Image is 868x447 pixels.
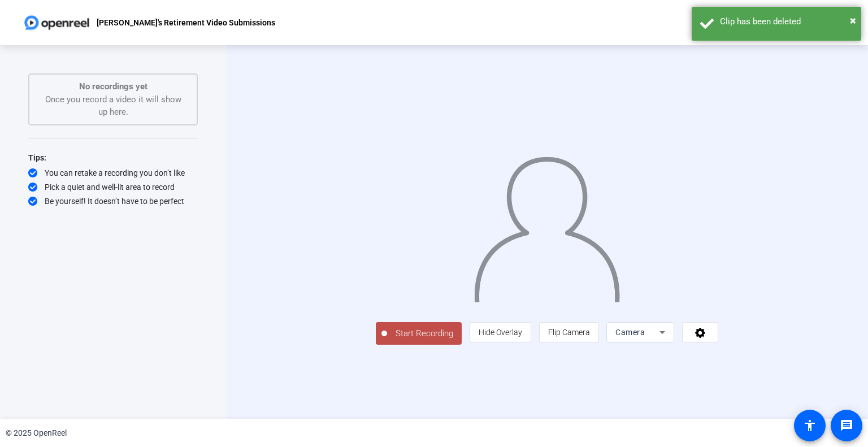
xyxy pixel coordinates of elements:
p: No recordings yet [41,80,185,93]
span: Camera [615,328,645,337]
p: [PERSON_NAME]'s Retirement Video Submissions [97,16,275,29]
button: Flip Camera [539,322,599,342]
span: Start Recording [387,327,462,340]
div: © 2025 OpenReel [6,427,67,439]
span: Flip Camera [548,328,590,337]
img: overlay [473,148,621,302]
button: Start Recording [376,322,462,345]
span: × [850,14,856,27]
div: Be yourself! It doesn’t have to be perfect [28,196,198,207]
mat-icon: message [840,419,853,432]
img: OpenReel logo [23,11,91,34]
button: Close [850,12,856,29]
span: Hide Overlay [479,328,522,337]
div: Once you record a video it will show up here. [41,80,185,119]
div: Tips: [28,151,198,164]
button: Hide Overlay [470,322,531,342]
mat-icon: accessibility [803,419,817,432]
div: You can retake a recording you don’t like [28,167,198,179]
div: Clip has been deleted [720,15,853,28]
div: Pick a quiet and well-lit area to record [28,181,198,193]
